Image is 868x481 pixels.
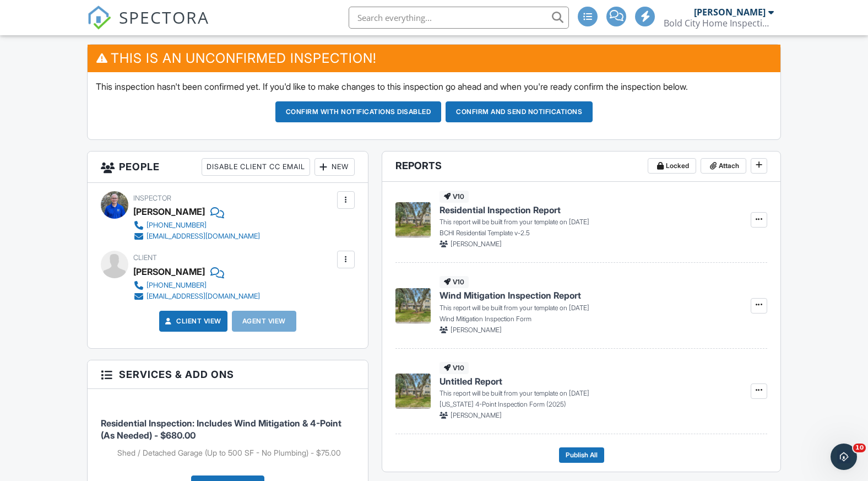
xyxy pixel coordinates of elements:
li: Add on: Shed / Detached Garage (Up to 500 SF - No Plumbing) [117,447,355,458]
a: [PHONE_NUMBER] [133,220,260,231]
a: Client View [163,316,221,327]
div: [EMAIL_ADDRESS][DOMAIN_NAME] [147,292,260,301]
div: Bold City Home Inspections [664,18,774,29]
div: Disable Client CC Email [202,158,310,176]
span: Residential Inspection: Includes Wind Mitigation & 4-Point (As Needed) - $680.00 [101,418,341,441]
a: [PHONE_NUMBER] [133,280,260,291]
h3: This is an Unconfirmed Inspection! [88,45,781,72]
button: Confirm with notifications disabled [275,101,442,122]
span: Client [133,253,157,262]
a: [EMAIL_ADDRESS][DOMAIN_NAME] [133,291,260,302]
div: [PERSON_NAME] [133,203,205,220]
h3: People [88,152,368,183]
li: Service: Residential Inspection: Includes Wind Mitigation & 4-Point (As Needed) [101,397,355,467]
div: New [314,158,355,176]
span: Inspector [133,194,171,202]
div: [EMAIL_ADDRESS][DOMAIN_NAME] [147,232,260,241]
div: [PHONE_NUMBER] [147,221,207,230]
input: Search everything... [349,7,569,29]
img: The Best Home Inspection Software - Spectora [87,6,111,30]
div: [PHONE_NUMBER] [147,281,207,290]
p: This inspection hasn't been confirmed yet. If you'd like to make changes to this inspection go ah... [96,80,773,93]
div: [PERSON_NAME] [694,7,766,18]
h3: Services & Add ons [88,360,368,389]
button: Confirm and send notifications [446,101,593,122]
div: [PERSON_NAME] [133,263,205,280]
a: SPECTORA [87,15,209,38]
iframe: Intercom live chat [831,444,857,470]
span: 10 [853,444,866,452]
span: SPECTORA [119,6,209,29]
a: [EMAIL_ADDRESS][DOMAIN_NAME] [133,231,260,242]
